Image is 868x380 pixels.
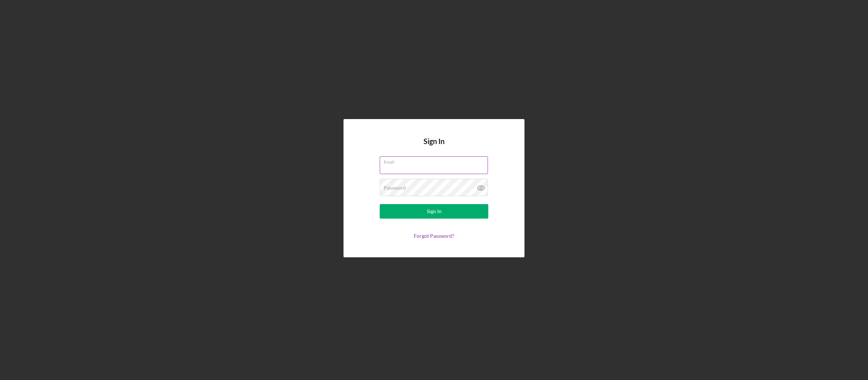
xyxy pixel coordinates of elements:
[384,185,406,191] label: Password
[427,204,442,219] div: Sign In
[424,137,444,156] h4: Sign In
[384,157,488,165] label: Email
[380,204,488,219] button: Sign In
[414,233,454,239] a: Forgot Password?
